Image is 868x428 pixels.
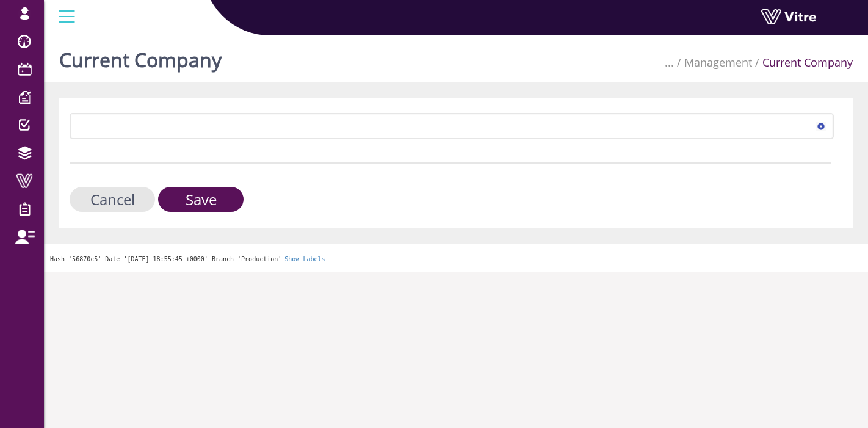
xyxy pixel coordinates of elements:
[665,55,674,70] span: ...
[50,256,281,263] span: Hash '56870c5' Date '[DATE] 18:55:45 +0000' Branch 'Production'
[59,31,222,82] h1: Current Company
[284,256,325,263] a: Show Labels
[674,55,752,71] li: Management
[752,55,853,71] li: Current Company
[810,115,832,137] span: select
[158,187,244,212] input: Save
[70,187,155,212] input: Cancel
